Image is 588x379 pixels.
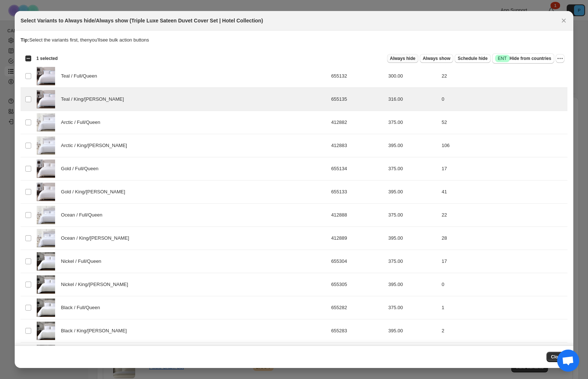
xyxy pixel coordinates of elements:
[37,136,55,155] img: tripleluxe-arctic-duvet_d4345b51-6f5d-489f-9e8d-4784e2f4cf92.jpg
[423,56,450,61] span: Always show
[21,37,29,43] strong: Tip:
[458,56,487,61] span: Schedule hide
[386,111,439,134] td: 375.00
[440,65,567,88] td: 22
[329,134,386,157] td: 412883
[440,204,567,227] td: 22
[329,204,386,227] td: 412888
[329,65,386,88] td: 655132
[61,281,132,288] span: Nickel / King/[PERSON_NAME]
[440,88,567,111] td: 0
[61,188,129,196] span: Gold / King/[PERSON_NAME]
[386,250,439,273] td: 375.00
[329,227,386,250] td: 412889
[37,345,55,363] img: Coming_Soon_9a740323-192c-4377-a13e-16cdd41014f0_1.png
[390,56,415,61] span: Always hide
[440,343,567,366] td: 0
[440,273,567,296] td: 0
[440,134,567,157] td: 106
[556,54,564,63] button: More actions
[386,65,439,88] td: 300.00
[37,160,55,178] img: duvet-set-gold.jpg
[440,296,567,319] td: 1
[386,296,439,319] td: 375.00
[386,227,439,250] td: 395.00
[492,53,554,64] button: SuccessENTHide from countries
[455,54,490,63] button: Schedule hide
[386,319,439,343] td: 395.00
[440,250,567,273] td: 17
[61,327,131,335] span: Black / King/[PERSON_NAME]
[495,55,551,62] span: Hide from countries
[329,273,386,296] td: 655305
[37,206,55,224] img: tripleluxe-ocean-duvet_324a51d1-5ec4-4014-95f1-596469f7d7d7.jpg
[329,250,386,273] td: 655304
[386,180,439,204] td: 395.00
[557,350,579,372] div: Open chat
[386,273,439,296] td: 395.00
[37,183,55,201] img: duvet-set-gold.jpg
[329,180,386,204] td: 655133
[440,319,567,343] td: 2
[440,157,567,180] td: 17
[440,111,567,134] td: 52
[61,142,131,149] span: Arctic / King/[PERSON_NAME]
[37,67,55,85] img: duvet-set-teal.jpg
[61,72,101,80] span: Teal / Full/Queen
[329,343,386,366] td: 655265
[37,252,55,271] img: tripleluxe-duvet-nickel_340bc8d6-bffa-4bde-b394-2c4ea3229cfa.jpg
[329,111,386,134] td: 412882
[329,296,386,319] td: 655282
[386,343,439,366] td: 375.00
[21,17,263,24] h2: Select Variants to Always hide/Always show (Triple Luxe Sateen Duvet Cover Set | Hotel Collection)
[61,119,104,126] span: Arctic / Full/Queen
[37,298,55,317] img: tripleluxe-duvet-black_1.jpg
[61,211,107,219] span: Ocean / Full/Queen
[21,36,567,44] p: Select the variants first, then you'll see bulk action buttons
[37,275,55,294] img: tripleluxe-duvet-nickel_340bc8d6-bffa-4bde-b394-2c4ea3229cfa.jpg
[440,227,567,250] td: 28
[498,56,507,61] span: ENT
[329,157,386,180] td: 655134
[387,54,418,63] button: Always hide
[37,322,55,340] img: tripleluxe-duvet-black_1.jpg
[61,96,128,103] span: Teal / King/[PERSON_NAME]
[386,134,439,157] td: 395.00
[37,229,55,247] img: tripleluxe-ocean-duvet_324a51d1-5ec4-4014-95f1-596469f7d7d7.jpg
[386,88,439,111] td: 316.00
[37,113,55,132] img: tripleluxe-arctic-duvet_d4345b51-6f5d-489f-9e8d-4784e2f4cf92.jpg
[551,354,563,360] span: Close
[329,88,386,111] td: 655135
[61,235,133,242] span: Ocean / King/[PERSON_NAME]
[440,180,567,204] td: 41
[37,90,55,108] img: duvet-set-teal.jpg
[61,304,104,311] span: Black / Full/Queen
[61,165,102,172] span: Gold / Full/Queen
[420,54,453,63] button: Always show
[329,319,386,343] td: 655283
[386,157,439,180] td: 375.00
[386,204,439,227] td: 375.00
[36,56,58,61] span: 1 selected
[61,258,105,265] span: Nickel / Full/Queen
[546,352,567,362] button: Close
[559,15,569,26] button: Close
